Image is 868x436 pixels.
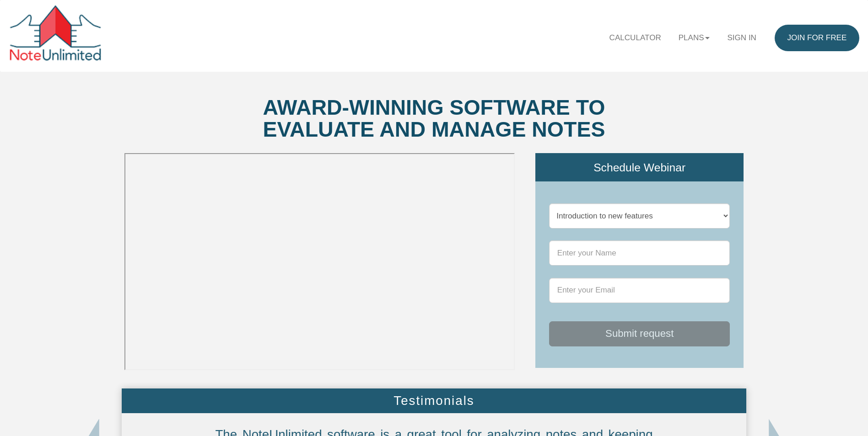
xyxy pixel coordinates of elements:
button: Submit request [549,321,730,346]
div: Award-winning software to evaluate and manage notes [260,97,608,141]
input: Enter your Name [549,240,730,266]
div: Schedule Webinar [535,153,744,181]
div: Testimonials [122,388,747,413]
a: Calculator [601,25,670,51]
a: Join for FREE [775,25,859,51]
a: Plans [670,25,719,51]
a: Sign in [718,25,765,51]
input: Enter your Email [549,278,730,303]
